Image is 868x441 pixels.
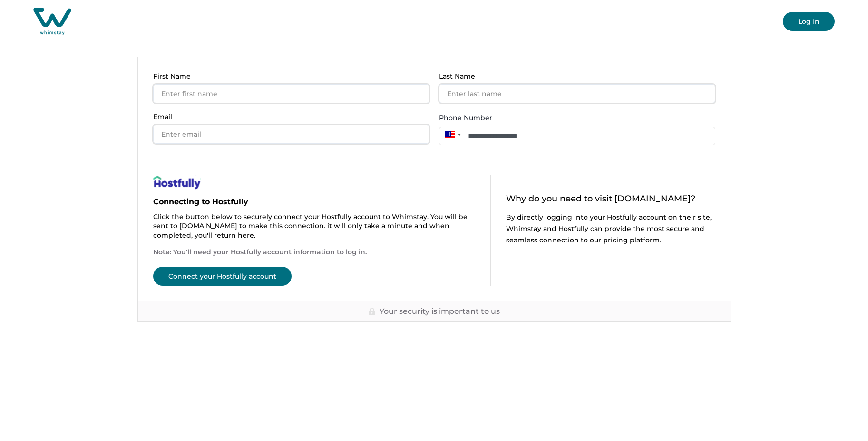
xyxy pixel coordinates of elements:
[153,84,429,103] input: Enter first name
[439,113,710,123] label: Phone Number
[380,307,500,316] p: Your security is important to us
[153,212,475,241] p: Click the button below to securely connect your Hostfully account to Whimstay. You will be sent t...
[439,84,715,103] input: Enter last name
[153,197,475,207] p: Connecting to Hostfully
[439,127,464,143] div: United States: + 1
[153,248,475,257] p: Note: You'll need your Hostfully account information to log in.
[506,194,715,204] p: Why do you need to visit [DOMAIN_NAME]?
[506,211,715,246] p: By directly logging into your Hostfully account on their site, Whimstay and Hostfully can provide...
[153,267,292,286] button: Connect your Hostfully account
[153,113,424,121] p: Email
[439,72,710,80] p: Last Name
[153,72,424,80] p: First Name
[783,12,835,31] button: Log In
[153,175,201,190] img: help-page-image
[33,8,71,35] img: Whimstay Host
[153,125,429,144] input: Enter email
